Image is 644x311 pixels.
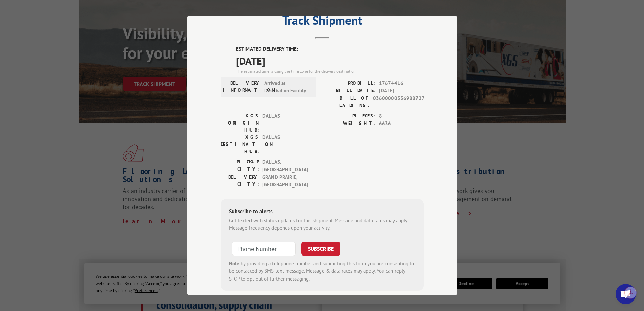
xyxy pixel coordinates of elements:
span: 17674416 [379,80,424,87]
span: 6636 [379,120,424,128]
span: DALLAS [262,134,308,155]
span: 8 [379,112,424,120]
label: BILL DATE: [322,87,376,95]
label: PROBILL: [322,80,376,87]
span: 03600000556988727 [373,95,424,109]
h2: Track Shipment [221,16,424,28]
label: BILL OF LADING: [322,95,369,109]
label: PIECES: [322,112,376,120]
span: Arrived at Destination Facility [264,80,310,95]
span: [DATE] [236,53,424,68]
label: ESTIMATED DELIVERY TIME: [236,45,424,53]
label: PICKUP CITY: [221,158,259,174]
label: WEIGHT: [322,120,376,128]
div: Get texted with status updates for this shipment. Message and data rates may apply. Message frequ... [229,217,415,232]
label: DELIVERY CITY: [221,174,259,189]
div: Subscribe to alerts [229,207,415,217]
span: GRAND PRAIRIE , [GEOGRAPHIC_DATA] [262,174,308,189]
input: Phone Number [232,242,296,256]
label: XGS ORIGIN HUB: [221,112,259,134]
button: SUBSCRIBE [301,242,340,256]
label: DELIVERY INFORMATION: [223,80,261,95]
span: [DATE] [379,87,424,95]
div: by providing a telephone number and submitting this form you are consenting to be contacted by SM... [229,260,415,283]
div: The estimated time is using the time zone for the delivery destination. [236,68,424,74]
span: DALLAS [262,112,308,134]
span: DALLAS , [GEOGRAPHIC_DATA] [262,158,308,174]
label: XGS DESTINATION HUB: [221,134,259,155]
strong: Note: [229,260,241,267]
div: Open chat [616,284,636,304]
